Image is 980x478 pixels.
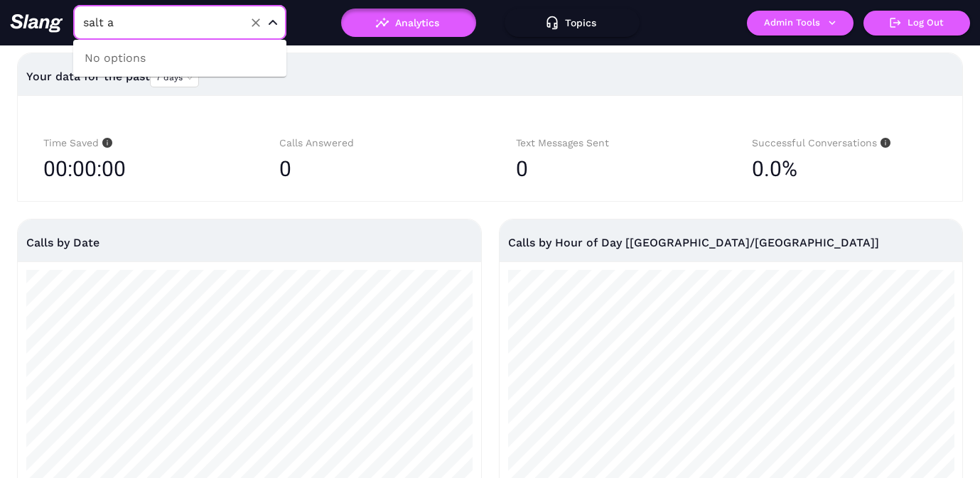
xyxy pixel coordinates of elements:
div: Calls Answered [279,135,464,151]
button: Clear [246,13,266,33]
div: Text Messages Sent [516,135,701,151]
div: No options [73,40,286,77]
button: Topics [505,9,640,37]
img: 623511267c55cb56e2f2a487_logo2.png [10,13,63,33]
div: Your data for the past [26,60,954,94]
span: 0 [516,156,528,181]
span: info-circle [877,138,890,148]
button: Log Out [863,11,970,36]
span: Time Saved [43,137,112,148]
a: Analytics [341,17,476,27]
span: 7 days [156,68,193,87]
div: Calls by Hour of Day [[GEOGRAPHIC_DATA]/[GEOGRAPHIC_DATA]] [508,219,954,266]
button: Admin Tools [747,11,854,36]
span: 0 [279,156,291,181]
span: 00:00:00 [43,151,126,187]
span: info-circle [99,138,112,148]
span: 0.0% [752,151,797,187]
button: Close [264,14,281,31]
span: Successful Conversations [752,137,890,148]
div: Calls by Date [26,219,473,266]
button: Analytics [341,9,476,37]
